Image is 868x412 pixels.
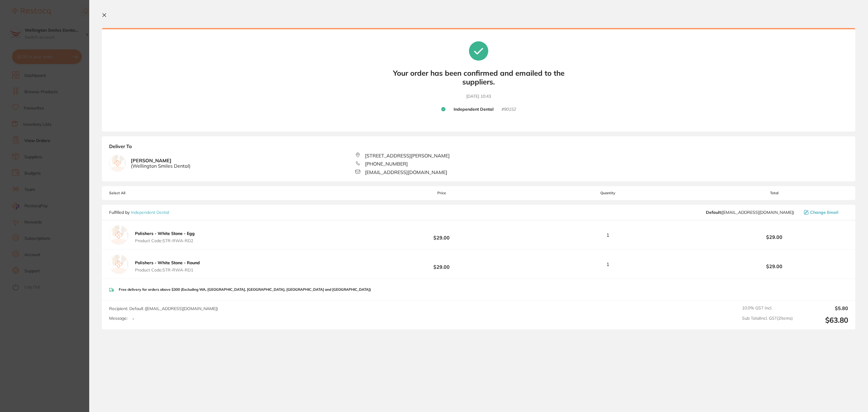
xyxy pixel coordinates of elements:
[132,316,134,321] p: -
[119,287,371,292] p: Free delivery for orders above $300 (Excluding WA, [GEOGRAPHIC_DATA], [GEOGRAPHIC_DATA], [GEOGRAP...
[131,210,169,215] a: Independent Dental
[365,161,408,166] span: [PHONE_NUMBER]
[135,231,195,236] b: Polishers - White Stone - Egg
[135,260,200,265] b: Polishers - White Stone - Round
[109,306,218,311] span: Recipient: Default ( [EMAIL_ADDRESS][DOMAIN_NAME] )
[606,261,609,267] span: 1
[368,259,515,270] b: $29.00
[516,191,700,195] span: Quantity
[454,107,494,112] b: Independent Dental
[109,316,127,321] label: Message:
[109,191,169,195] span: Select All
[700,234,848,240] b: $29.00
[109,210,169,215] p: Fulfilled by
[109,155,126,171] img: empty.jpg
[365,153,450,158] span: [STREET_ADDRESS][PERSON_NAME]
[502,107,516,112] small: # 90152
[388,69,569,86] b: Your order has been confirmed and emailed to the suppliers.
[133,260,202,273] button: Polishers - White Stone - Round Product Code:STR-RWA-RD1
[135,238,195,243] span: Product Code: STR-RWA-RD2
[706,210,721,215] b: Default
[135,268,200,272] span: Product Code: STR-RWA-RD1
[797,316,848,325] output: $63.80
[742,306,793,311] span: 10.0 % GST Incl.
[109,144,848,153] b: Deliver To
[706,210,794,215] span: orders@independentdental.com.au
[368,230,515,241] b: $29.00
[700,191,848,195] span: Total
[802,210,848,215] button: Change Email
[109,225,128,245] img: empty.jpg
[700,264,848,269] b: $29.00
[742,316,793,325] span: Sub Total Incl. GST ( 2 Items)
[131,158,190,169] b: [PERSON_NAME]
[797,306,848,311] output: $5.80
[131,163,190,169] span: ( Wellington Smiles Dental )
[368,191,515,195] span: Price
[109,255,128,274] img: empty.jpg
[810,210,838,215] span: Change Email
[133,231,197,243] button: Polishers - White Stone - Egg Product Code:STR-RWA-RD2
[365,170,447,175] span: [EMAIL_ADDRESS][DOMAIN_NAME]
[606,232,609,238] span: 1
